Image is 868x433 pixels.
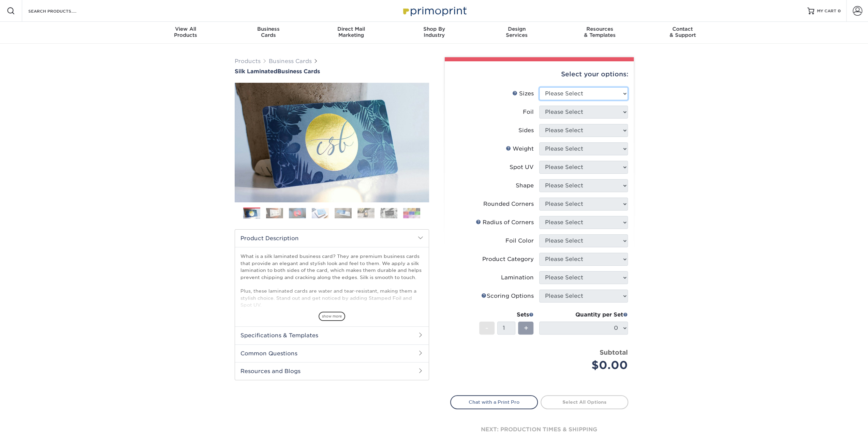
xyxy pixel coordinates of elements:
a: BusinessCards [227,22,310,44]
img: Business Cards 06 [357,208,374,218]
div: Select your options: [450,61,628,87]
div: Foil Color [505,237,534,245]
div: Services [475,26,558,38]
a: Contact& Support [641,22,724,44]
h1: Business Cards [235,68,429,75]
div: Product Category [482,255,534,263]
a: DesignServices [475,22,558,44]
a: Shop ByIndustry [393,22,475,44]
h2: Product Description [235,230,429,247]
h2: Specifications & Templates [235,326,429,344]
a: Resources& Templates [558,22,641,44]
div: & Templates [558,26,641,38]
div: Sizes [512,90,534,98]
div: Cards [227,26,310,38]
span: - [485,323,488,333]
span: show more [319,312,345,321]
a: Direct MailMarketing [310,22,393,44]
img: Business Cards 04 [312,208,329,218]
span: Resources [558,26,641,32]
img: Business Cards 05 [335,208,352,218]
div: & Support [641,26,724,38]
img: Business Cards 03 [289,208,306,218]
a: Chat with a Print Pro [450,395,538,409]
img: Business Cards 08 [403,208,420,218]
img: Silk Laminated 01 [235,45,429,239]
div: Lamination [501,274,534,282]
span: + [524,323,528,333]
div: Sets [479,311,534,319]
span: Business [227,26,310,32]
div: Foil [523,108,534,116]
span: Design [475,26,558,32]
a: View AllProducts [144,22,227,44]
img: Business Cards 01 [243,205,260,222]
img: Business Cards 07 [380,208,397,218]
span: View All [144,26,227,32]
strong: Subtotal [600,349,628,356]
a: Silk LaminatedBusiness Cards [235,68,429,75]
div: Marketing [310,26,393,38]
div: $0.00 [544,357,628,373]
div: Radius of Corners [476,218,534,227]
span: MY CART [817,8,836,14]
a: Business Cards [269,58,312,64]
input: SEARCH PRODUCTS..... [28,7,94,15]
span: Direct Mail [310,26,393,32]
div: Industry [393,26,475,38]
span: Silk Laminated [235,68,277,75]
p: What is a silk laminated business card? They are premium business cards that provide an elegant a... [240,253,423,364]
div: Shape [516,182,534,190]
div: Products [144,26,227,38]
div: Weight [506,145,534,153]
div: Scoring Options [481,292,534,300]
div: Rounded Corners [483,200,534,208]
h2: Common Questions [235,344,429,362]
img: Primoprint [400,3,468,18]
div: Spot UV [510,163,534,171]
h2: Resources and Blogs [235,362,429,380]
span: 0 [838,9,841,13]
span: Contact [641,26,724,32]
a: Products [235,58,261,64]
div: Quantity per Set [539,311,628,319]
span: Shop By [393,26,475,32]
div: Sides [518,126,534,135]
a: Select All Options [541,395,628,409]
img: Business Cards 02 [266,208,283,218]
